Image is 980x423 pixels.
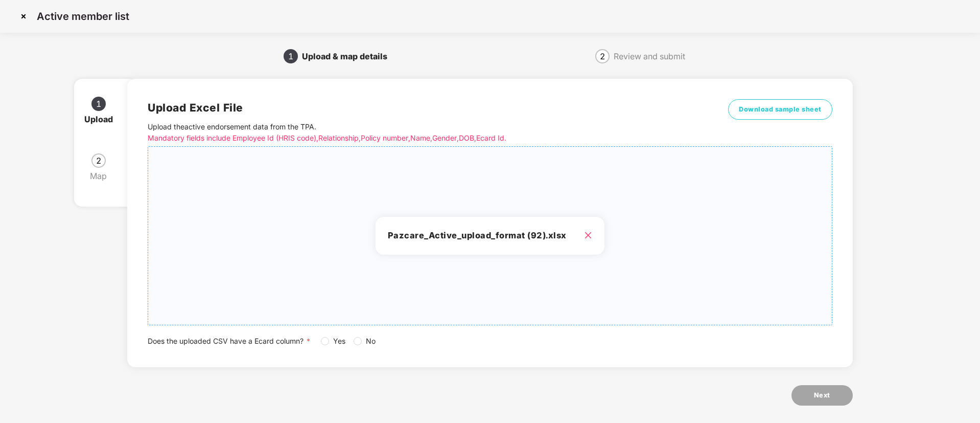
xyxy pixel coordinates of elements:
[96,157,101,165] span: 2
[302,48,395,64] div: Upload & map details
[728,99,832,120] button: Download sample sheet
[288,52,293,60] span: 1
[148,121,689,144] p: Upload the active endorsement data from the TPA .
[15,8,32,25] img: svg+xml;base64,PHN2ZyBpZD0iQ3Jvc3MtMzJ4MzIiIHhtbG5zPSJodHRwOi8vd3d3LnczLm9yZy8yMDAwL3N2ZyIgd2lkdG...
[614,48,685,64] div: Review and submit
[584,231,592,239] span: close
[739,104,822,115] span: Download sample sheet
[388,229,593,242] h3: Pazcare_Active_upload_format (92).xlsx
[96,100,101,108] span: 1
[148,147,831,325] span: Pazcare_Active_upload_format (92).xlsx close
[148,132,689,144] p: Mandatory fields include Employee Id (HRIS code), Relationship, Policy number, Name, Gender, DOB,...
[362,336,380,347] span: No
[329,336,349,347] span: Yes
[600,52,605,60] span: 2
[90,168,115,184] div: Map
[84,111,121,127] div: Upload
[148,99,689,116] h2: Upload Excel File
[37,10,129,23] p: Active member list
[148,336,832,347] div: Does the uploaded CSV have a Ecard column?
